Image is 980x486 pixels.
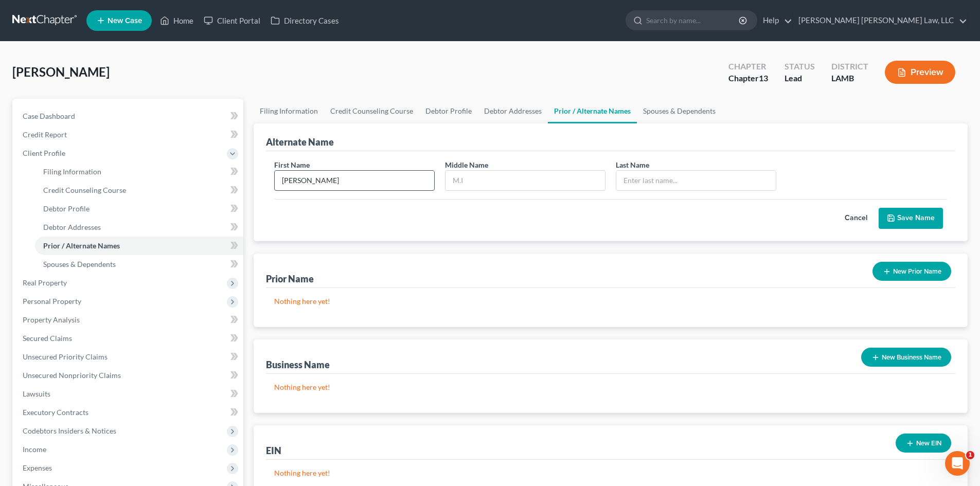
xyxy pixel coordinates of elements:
[266,273,314,285] div: Prior Name
[23,445,46,454] span: Income
[23,315,80,324] span: Property Analysis
[43,260,116,268] span: Spouses & Dependents
[14,385,243,403] a: Lawsuits
[35,255,243,274] a: Spouses & Dependents
[879,208,943,229] button: Save Name
[23,334,72,343] span: Secured Claims
[43,223,101,231] span: Debtor Addresses
[785,61,815,73] div: Status
[14,107,243,125] a: Case Dashboard
[419,99,478,123] a: Debtor Profile
[35,237,243,255] a: Prior / Alternate Names
[274,468,947,478] p: Nothing here yet!
[861,348,951,367] button: New Business Name
[885,61,955,84] button: Preview
[35,181,243,200] a: Credit Counseling Course
[616,160,649,169] span: Last Name
[896,434,951,453] button: New EIN
[23,297,81,305] span: Personal Property
[254,99,324,123] a: Filing Information
[43,241,120,250] span: Prior / Alternate Names
[831,73,868,84] div: LAMB
[759,73,768,83] span: 13
[966,451,974,459] span: 1
[758,11,792,30] a: Help
[872,262,951,281] button: New Prior Name
[548,99,637,123] a: Prior / Alternate Names
[23,278,67,287] span: Real Property
[478,99,548,123] a: Debtor Addresses
[43,186,126,194] span: Credit Counseling Course
[728,73,768,84] div: Chapter
[14,329,243,348] a: Secured Claims
[14,366,243,385] a: Unsecured Nonpriority Claims
[35,218,243,237] a: Debtor Addresses
[266,136,334,148] div: Alternate Name
[23,352,108,361] span: Unsecured Priority Claims
[155,11,199,30] a: Home
[833,208,879,229] button: Cancel
[446,171,605,190] input: M.I
[14,311,243,329] a: Property Analysis
[43,204,90,213] span: Debtor Profile
[274,296,947,307] p: Nothing here yet!
[108,17,142,25] span: New Case
[23,408,88,417] span: Executory Contracts
[12,64,110,79] span: [PERSON_NAME]
[728,61,768,73] div: Chapter
[616,171,776,190] input: Enter last name...
[831,61,868,73] div: District
[266,444,281,457] div: EIN
[23,463,52,472] span: Expenses
[14,403,243,422] a: Executory Contracts
[23,371,121,380] span: Unsecured Nonpriority Claims
[324,99,419,123] a: Credit Counseling Course
[275,171,434,190] input: Enter first name...
[43,167,101,176] span: Filing Information
[646,11,740,30] input: Search by name...
[274,159,310,170] label: First Name
[23,130,67,139] span: Credit Report
[23,389,50,398] span: Lawsuits
[14,125,243,144] a: Credit Report
[266,358,330,371] div: Business Name
[23,426,116,435] span: Codebtors Insiders & Notices
[265,11,344,30] a: Directory Cases
[35,163,243,181] a: Filing Information
[637,99,722,123] a: Spouses & Dependents
[199,11,265,30] a: Client Portal
[23,149,65,157] span: Client Profile
[785,73,815,84] div: Lead
[14,348,243,366] a: Unsecured Priority Claims
[445,159,488,170] label: Middle Name
[35,200,243,218] a: Debtor Profile
[945,451,970,476] iframe: Intercom live chat
[793,11,967,30] a: [PERSON_NAME] [PERSON_NAME] Law, LLC
[23,112,75,120] span: Case Dashboard
[274,382,947,392] p: Nothing here yet!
